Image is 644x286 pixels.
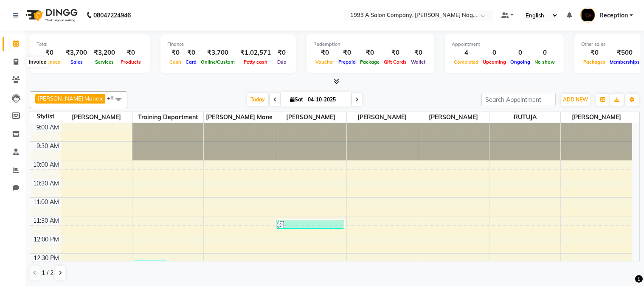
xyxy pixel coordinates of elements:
[599,11,628,20] span: Reception
[581,48,607,58] div: ₹0
[68,59,85,65] span: Sales
[607,48,642,58] div: ₹500
[313,48,336,58] div: ₹0
[275,59,288,65] span: Due
[508,59,532,65] span: Ongoing
[508,48,532,58] div: 0
[31,216,61,225] div: 11:30 AM
[27,57,48,67] div: Invoice
[382,48,409,58] div: ₹0
[32,254,61,263] div: 12:30 PM
[31,198,61,207] div: 11:00 AM
[418,112,489,123] span: [PERSON_NAME]
[532,59,557,65] span: No show
[336,48,358,58] div: ₹0
[561,112,632,123] span: [PERSON_NAME]
[35,142,61,151] div: 9:30 AM
[32,235,61,244] div: 12:00 PM
[288,96,305,103] span: Sat
[305,93,348,106] input: 2025-10-04
[607,59,642,65] span: Memberships
[42,269,53,278] span: 1 / 2
[199,59,237,65] span: Online/Custom
[409,59,427,65] span: Wallet
[580,8,595,22] img: Reception
[452,59,481,65] span: Completed
[358,59,382,65] span: Package
[37,41,143,48] div: Total
[481,59,508,65] span: Upcoming
[30,112,61,121] div: Stylist
[62,48,90,58] div: ₹3,700
[132,112,203,123] span: Training Department
[167,48,183,58] div: ₹0
[167,59,183,65] span: Cash
[31,160,61,169] div: 10:00 AM
[313,41,427,48] div: Redemption
[358,48,382,58] div: ₹0
[313,59,336,65] span: Voucher
[99,95,103,102] a: x
[22,3,80,27] img: logo
[481,93,556,106] input: Search Appointment
[35,123,61,132] div: 9:00 AM
[61,112,132,123] span: [PERSON_NAME]
[242,59,270,65] span: Petty cash
[532,48,557,58] div: 0
[347,112,418,123] span: [PERSON_NAME]
[452,48,481,58] div: 4
[118,48,143,58] div: ₹0
[93,59,116,65] span: Services
[183,48,199,58] div: ₹0
[275,112,346,123] span: [PERSON_NAME]
[183,59,199,65] span: Card
[37,48,62,58] div: ₹0
[199,48,237,58] div: ₹3,700
[93,3,131,27] b: 08047224946
[452,41,557,48] div: Appointment
[336,59,358,65] span: Prepaid
[561,94,590,106] button: ADD NEW
[38,95,99,102] span: [PERSON_NAME] Mane
[489,112,560,123] span: RUTUJA
[237,48,274,58] div: ₹1,02,571
[581,59,607,65] span: Packages
[274,48,289,58] div: ₹0
[90,48,118,58] div: ₹3,200
[409,48,427,58] div: ₹0
[247,93,268,106] span: Today
[382,59,409,65] span: Gift Cards
[118,59,143,65] span: Products
[31,179,61,188] div: 10:30 AM
[204,112,275,123] span: [PERSON_NAME] Mane
[276,220,344,228] div: [PERSON_NAME], TK01, 11:35 AM-11:50 AM, Threading - Eyebrows - [DEMOGRAPHIC_DATA] (₹70)
[107,95,120,101] span: +8
[563,96,588,103] span: ADD NEW
[167,41,289,48] div: Finance
[481,48,508,58] div: 0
